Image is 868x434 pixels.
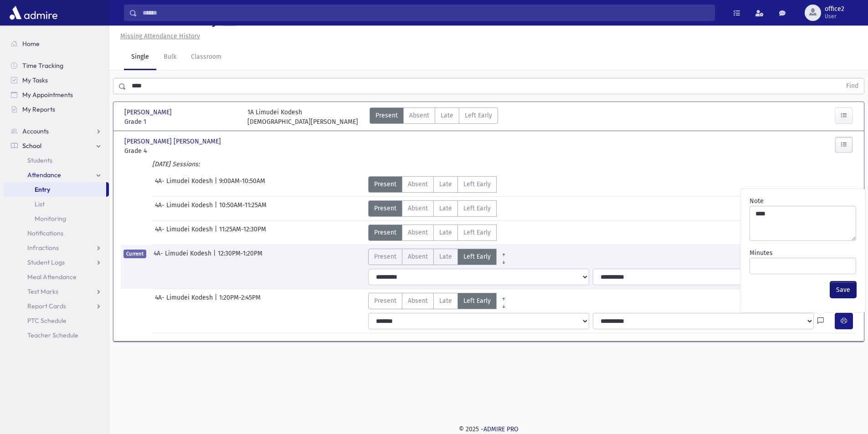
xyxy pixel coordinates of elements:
[215,225,219,241] span: |
[408,204,428,213] span: Absent
[439,228,452,237] span: Late
[22,40,40,48] span: Home
[22,142,41,150] span: School
[215,293,219,309] span: |
[825,13,844,20] span: User
[368,293,511,309] div: AttTypes
[27,317,67,325] span: PTC Schedule
[124,45,156,70] a: Single
[4,138,109,153] a: School
[4,168,109,182] a: Attendance
[4,270,109,284] a: Meal Attendance
[27,258,65,266] span: Student Logs
[368,225,497,241] div: AttTypes
[439,204,452,213] span: Late
[215,176,219,193] span: |
[409,111,429,120] span: Absent
[27,156,52,164] span: Students
[497,300,511,307] a: All Later
[155,225,215,241] span: 4A- Limudei Kodesh
[27,331,78,339] span: Teacher Schedule
[35,185,50,194] span: Entry
[4,255,109,270] a: Student Logs
[213,249,218,265] span: |
[408,296,428,306] span: Absent
[215,200,219,217] span: |
[4,299,109,313] a: Report Cards
[4,124,109,138] a: Accounts
[219,225,266,241] span: 11:25AM-12:30PM
[4,313,109,328] a: PTC Schedule
[124,137,223,146] span: [PERSON_NAME] [PERSON_NAME]
[4,182,106,197] a: Entry
[4,36,109,51] a: Home
[35,200,45,208] span: List
[156,45,184,70] a: Bulk
[750,248,773,258] label: Minutes
[441,111,453,120] span: Late
[27,287,58,296] span: Test Marks
[219,200,267,217] span: 10:50AM-11:25AM
[219,293,261,309] span: 1:20PM-2:45PM
[137,5,714,21] input: Search
[439,252,452,261] span: Late
[123,250,146,258] span: Current
[219,176,265,193] span: 9:00AM-10:50AM
[374,296,396,306] span: Present
[463,204,491,213] span: Left Early
[124,107,174,117] span: [PERSON_NAME]
[374,204,396,213] span: Present
[463,252,491,261] span: Left Early
[830,281,856,298] button: Save
[465,111,492,120] span: Left Early
[4,73,109,87] a: My Tasks
[825,5,844,13] span: office2
[368,176,497,193] div: AttTypes
[4,211,109,226] a: Monitoring
[22,91,73,99] span: My Appointments
[218,249,262,265] span: 12:30PM-1:20PM
[439,179,452,189] span: Late
[22,61,63,70] span: Time Tracking
[463,296,491,306] span: Left Early
[22,105,55,113] span: My Reports
[463,179,491,189] span: Left Early
[27,229,63,237] span: Notifications
[4,197,109,211] a: List
[497,293,511,300] a: All Prior
[117,32,200,40] a: Missing Attendance History
[439,296,452,306] span: Late
[124,117,238,127] span: Grade 1
[152,160,200,168] i: [DATE] Sessions:
[463,228,491,237] span: Left Early
[35,214,66,223] span: Monitoring
[155,200,215,217] span: 4A- Limudei Kodesh
[27,273,77,281] span: Meal Attendance
[22,76,48,84] span: My Tasks
[155,293,215,309] span: 4A- Limudei Kodesh
[408,252,428,261] span: Absent
[375,111,398,120] span: Present
[4,328,109,342] a: Teacher Schedule
[27,171,61,179] span: Attendance
[247,107,358,127] div: 1A Limudei Kodesh [DEMOGRAPHIC_DATA][PERSON_NAME]
[120,32,200,40] u: Missing Attendance History
[4,284,109,299] a: Test Marks
[184,45,229,70] a: Classroom
[27,244,59,252] span: Infractions
[368,249,511,265] div: AttTypes
[4,240,109,255] a: Infractions
[374,228,396,237] span: Present
[154,249,213,265] span: 4A- Limudei Kodesh
[368,200,497,217] div: AttTypes
[374,179,396,189] span: Present
[4,102,109,117] a: My Reports
[370,107,498,127] div: AttTypes
[408,179,428,189] span: Absent
[155,176,215,193] span: 4A- Limudei Kodesh
[124,146,238,156] span: Grade 4
[4,87,109,102] a: My Appointments
[750,196,764,206] label: Note
[124,424,853,434] div: © 2025 -
[4,226,109,240] a: Notifications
